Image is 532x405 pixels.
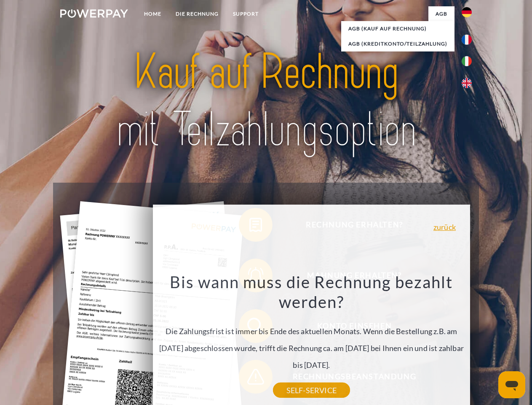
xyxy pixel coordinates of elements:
[341,36,454,51] a: AGB (Kreditkonto/Teilzahlung)
[60,9,128,18] img: logo-powerpay-white.svg
[158,272,465,312] h3: Bis wann muss die Rechnung bezahlt werden?
[158,272,465,390] div: Die Zahlungsfrist ist immer bis Ende des aktuellen Monats. Wenn die Bestellung z.B. am [DATE] abg...
[462,7,472,17] img: de
[226,6,266,22] a: SUPPORT
[273,383,350,398] a: SELF-SERVICE
[80,40,452,162] img: title-powerpay_de.svg
[462,35,472,45] img: fr
[433,223,456,231] a: zurück
[428,6,454,22] a: agb
[498,371,525,398] iframe: Schaltfläche zum Öffnen des Messaging-Fensters
[168,6,226,22] a: DIE RECHNUNG
[462,78,472,88] img: en
[137,6,168,22] a: Home
[462,56,472,66] img: it
[341,21,454,36] a: AGB (Kauf auf Rechnung)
